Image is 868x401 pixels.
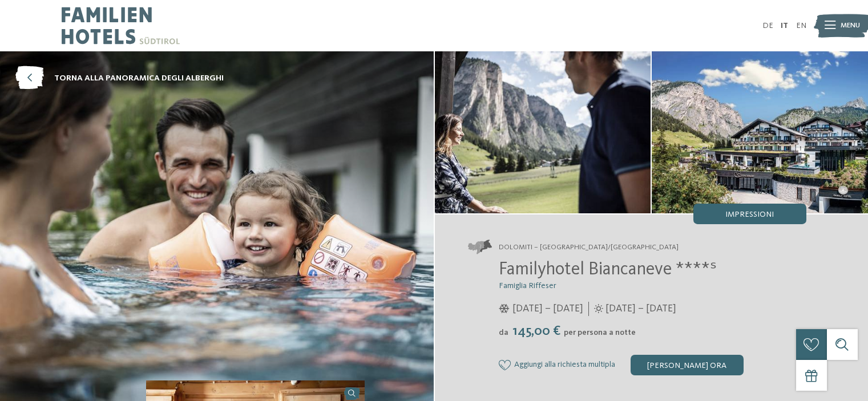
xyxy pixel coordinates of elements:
[499,242,679,253] span: Dolomiti – [GEOGRAPHIC_DATA]/[GEOGRAPHIC_DATA]
[499,282,556,290] span: Famiglia Riffeser
[564,329,636,337] span: per persona a notte
[54,72,224,84] span: torna alla panoramica degli alberghi
[841,21,860,31] span: Menu
[796,22,806,30] a: EN
[510,325,563,338] span: 145,00 €
[499,304,510,313] i: Orari d'apertura inverno
[499,261,717,279] span: Familyhotel Biancaneve ****ˢ
[605,302,676,316] span: [DATE] – [DATE]
[512,302,583,316] span: [DATE] – [DATE]
[435,51,651,213] img: Il nostro family hotel a Selva: una vacanza da favola
[781,22,788,30] a: IT
[499,329,508,337] span: da
[762,22,773,30] a: DE
[15,67,224,90] a: torna alla panoramica degli alberghi
[725,210,774,218] span: Impressioni
[652,51,868,213] img: Il nostro family hotel a Selva: una vacanza da favola
[631,355,744,375] div: [PERSON_NAME] ora
[514,361,615,370] span: Aggiungi alla richiesta multipla
[594,304,603,313] i: Orari d'apertura estate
